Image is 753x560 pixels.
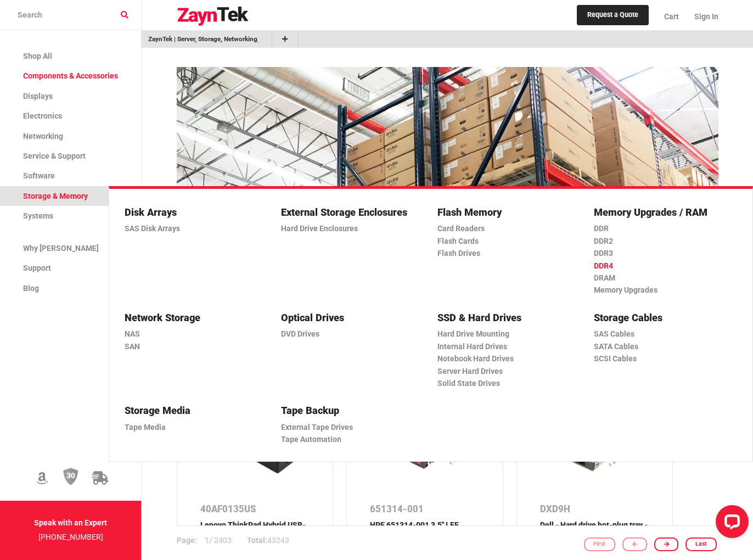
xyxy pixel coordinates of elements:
[200,501,310,518] p: 40AF0135US
[247,536,267,545] strong: Total:
[594,222,728,234] a: DDR
[707,501,753,547] iframe: LiveChat chat widget
[177,527,239,556] p: / 2403
[281,204,415,220] a: External Storage Enclosures
[594,310,728,326] a: Storage Cables
[125,310,259,326] a: Network Storage
[23,152,86,160] span: Service & Support
[205,536,209,545] span: 1
[370,501,480,518] p: 651314-001
[148,34,258,44] a: go to /
[281,402,415,418] a: Tape Backup
[656,3,687,30] a: Cart
[281,433,415,445] a: Tape Automation
[23,132,63,141] span: Networking
[685,537,717,551] a: Last
[687,3,718,30] a: Sign In
[437,365,572,377] a: Server Hard Drives
[594,247,728,259] a: DDR3
[594,352,728,365] a: SCSI Cables
[437,310,572,326] a: SSD & Hard Drives
[125,204,259,220] a: Disk Arrays
[125,421,259,433] a: Tape Media
[281,310,415,326] a: Optical Drives
[34,518,107,527] strong: Speak with an Expert
[594,272,728,284] a: DRAM
[594,235,728,247] a: DDR2
[437,204,572,220] a: Flash Memory
[239,527,297,556] p: 43243
[125,402,259,418] a: Storage Media
[23,244,99,253] span: Why [PERSON_NAME]
[63,467,78,486] img: 30 Day Return Policy
[23,111,62,120] span: Electronics
[23,211,53,220] span: Systems
[38,533,103,541] a: [PHONE_NUMBER]
[23,192,88,200] span: Storage & Memory
[594,284,728,296] a: Memory Upgrades
[577,5,649,26] a: Request a Quote
[437,352,572,365] a: Notebook Hard Drives
[23,171,55,180] span: Software
[437,222,572,234] a: Card Readers
[437,340,572,352] a: Internal Hard Drives
[594,328,728,340] a: SAS Cables
[437,377,572,389] a: Solid State Drives
[125,340,259,352] a: SAN
[125,328,259,340] a: NAS
[594,340,728,352] a: SATA Cables
[23,52,52,60] span: Shop All
[437,235,572,247] a: Flash Cards
[23,71,118,80] span: Components & Accessories
[258,34,265,44] a: Remove Bookmark
[594,204,728,220] a: Memory Upgrades / RAM
[23,264,51,272] span: Support
[281,421,415,433] a: External Tape Drives
[664,12,679,21] span: Cart
[23,92,53,100] span: Displays
[177,7,249,26] img: logo
[437,247,572,259] a: Flash Drives
[540,501,650,518] p: DXD9H
[281,222,415,234] a: Hard Drive Enclosures
[125,222,259,234] a: SAS Disk Arrays
[594,260,728,272] a: DDR4
[177,536,197,545] strong: Page:
[281,328,415,340] a: DVD Drives
[23,284,39,293] span: Blog
[437,328,572,340] a: Hard Drive Mounting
